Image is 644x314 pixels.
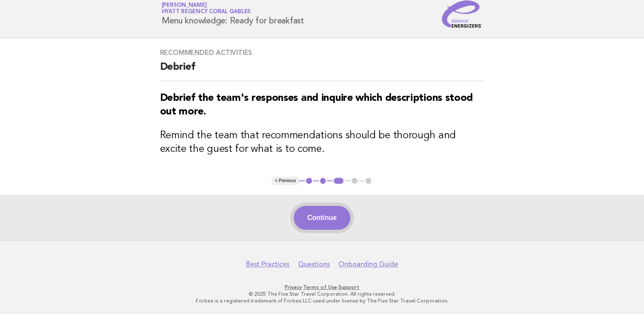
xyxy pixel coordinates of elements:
[298,260,330,268] a: Questions
[162,3,251,14] a: [PERSON_NAME]Hyatt Regency Coral Gables
[62,284,583,291] p: · ·
[303,284,337,290] a: Terms of Use
[162,9,251,15] span: Hyatt Regency Coral Gables
[272,177,299,185] button: < Previous
[160,129,484,156] h3: Remind the team that recommendations should be thorough and excite the guest for what is to come.
[285,284,302,290] a: Privacy
[160,60,484,81] h2: Debrief
[62,291,583,297] p: © 2025 The Five Star Travel Corporation. All rights reserved.
[442,0,483,28] img: Service Energizers
[338,284,359,290] a: Support
[305,177,313,185] button: 1
[246,260,289,268] a: Best Practices
[160,49,484,57] h3: Recommended activities
[62,297,583,304] p: Forbes is a registered trademark of Forbes LLC used under license by The Five Star Travel Corpora...
[162,3,304,25] h1: Menu knowledge: Ready for breakfast
[294,206,350,230] button: Continue
[332,177,345,185] button: 3
[338,260,398,268] a: Onboarding Guide
[319,177,327,185] button: 2
[160,93,473,117] strong: Debrief the team's responses and inquire which descriptions stood out more.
